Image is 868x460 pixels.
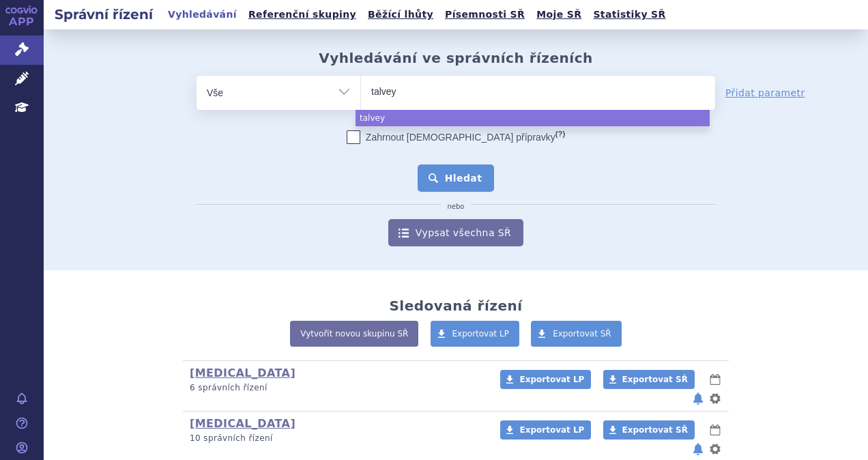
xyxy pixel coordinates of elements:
a: Exportovat LP [431,321,520,347]
button: notifikace [691,441,705,457]
a: Vyhledávání [164,5,241,24]
span: Exportovat LP [452,329,510,339]
span: Exportovat SŘ [553,329,611,339]
h2: Vyhledávání ve správních řízeních [319,50,593,66]
a: Referenční skupiny [244,5,360,24]
span: Exportovat LP [519,375,584,384]
a: Vypsat všechna SŘ [388,219,523,246]
label: Zahrnout [DEMOGRAPHIC_DATA] přípravky [347,130,565,144]
p: 10 správních řízení [190,433,482,444]
button: nastavení [708,390,722,407]
button: lhůty [708,422,722,438]
a: [MEDICAL_DATA] [190,417,295,430]
a: Běžící lhůty [364,5,437,24]
li: talvey [356,110,710,126]
h2: Správní řízení [44,5,164,24]
button: lhůty [708,371,722,388]
a: Moje SŘ [532,5,585,24]
button: notifikace [691,390,705,407]
a: Exportovat LP [500,370,591,389]
span: Exportovat SŘ [622,375,688,384]
a: Písemnosti SŘ [441,5,529,24]
a: Exportovat LP [500,420,591,440]
i: nebo [441,203,472,211]
abbr: (?) [555,130,565,139]
a: Statistiky SŘ [589,5,669,24]
span: Exportovat LP [519,425,584,435]
a: [MEDICAL_DATA] [190,366,295,379]
a: Exportovat SŘ [603,370,695,389]
span: Exportovat SŘ [622,425,688,435]
p: 6 správních řízení [190,382,482,394]
button: nastavení [708,441,722,457]
h2: Sledovaná řízení [389,298,522,314]
a: Exportovat SŘ [531,321,622,347]
a: Přidat parametr [725,86,805,100]
a: Exportovat SŘ [603,420,695,440]
button: Hledat [418,164,495,192]
a: Vytvořit novou skupinu SŘ [290,321,418,347]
